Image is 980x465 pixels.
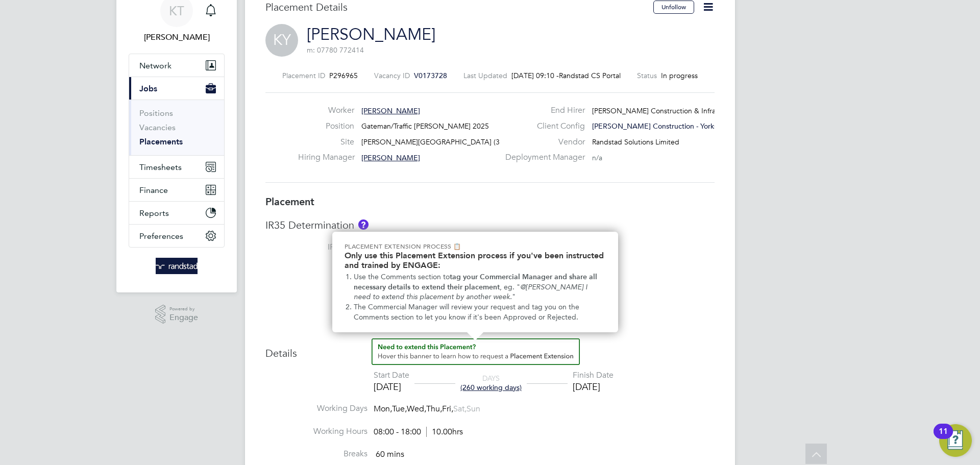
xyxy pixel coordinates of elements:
b: Placement [265,195,314,208]
div: [DATE] [374,381,409,393]
span: Timesheets [139,162,182,172]
span: KT [169,4,184,17]
span: Engage [169,313,198,322]
span: , eg. " [500,283,520,291]
span: Kieran Trotter [129,31,225,43]
span: 10.00hrs [426,427,463,437]
button: Unfollow [653,1,694,14]
div: 11 [939,431,948,445]
span: Jobs [139,84,157,93]
div: Finish Date [573,370,614,381]
label: Working Days [265,403,367,414]
span: [DATE] 09:10 - [511,71,559,80]
label: Site [298,137,354,148]
span: n/a [592,153,602,162]
div: Start Date [374,370,409,381]
h2: Only use this Placement Extension process if you've been instructed and trained by ENGAGE: [345,251,606,270]
span: Mon, [374,404,392,414]
span: Preferences [139,231,183,241]
button: About IR35 [358,219,369,230]
h3: Details [265,338,715,360]
span: Wed, [407,404,426,414]
span: m: 07780 772414 [307,45,364,55]
div: Need to extend this Placement? Hover this banner. [332,232,618,332]
h3: Placement Details [265,1,646,14]
div: DAYS [455,374,527,392]
span: [PERSON_NAME] Construction & Infrast… [592,106,728,115]
span: Tue, [392,404,407,414]
label: Placement ID [282,71,325,80]
span: Thu, [426,404,442,414]
img: randstad-logo-retina.png [156,258,198,274]
span: 60 mins [376,449,404,459]
p: Placement Extension Process 📋 [345,242,606,251]
span: (260 working days) [460,383,522,392]
span: Randstad CS Portal [559,71,621,80]
label: Vacancy ID [374,71,410,80]
label: Last Updated [463,71,507,80]
a: Positions [139,108,173,118]
span: Use the Comments section to [354,273,450,281]
span: Network [139,61,171,70]
span: Randstad Solutions Limited [592,137,679,146]
a: Placements [139,137,183,146]
a: Go to home page [129,258,225,274]
label: IR35 Risk [265,275,367,285]
label: Vendor [499,137,585,148]
span: Sun [467,404,480,414]
a: [PERSON_NAME] [307,25,435,44]
button: How to extend a Placement? [372,338,580,365]
div: 08:00 - 18:00 [374,427,463,437]
label: Breaks [265,449,367,459]
span: Fri, [442,404,453,414]
span: Powered by [169,305,198,313]
li: The Commercial Manager will review your request and tag you on the Comments section to let you kn... [354,302,606,322]
span: Reports [139,208,169,218]
span: Sat, [453,404,467,414]
label: Hiring Manager [298,152,354,163]
div: [DATE] [573,381,614,393]
span: [PERSON_NAME] Construction - Yorksh… [592,121,728,131]
span: KY [265,24,298,57]
span: Finance [139,185,168,195]
label: Deployment Manager [499,152,585,163]
label: Working Hours [265,426,367,437]
span: P296965 [329,71,358,80]
label: End Hirer [499,105,585,116]
span: Gateman/Traffic [PERSON_NAME] 2025 [361,121,489,131]
span: [PERSON_NAME] [361,106,420,115]
label: Status [637,71,657,80]
em: @[PERSON_NAME] I need to extend this placement by another week. [354,283,590,302]
span: " [512,292,516,301]
label: Position [298,121,354,132]
span: [PERSON_NAME] [361,153,420,162]
label: IR35 Status [265,242,367,253]
span: In progress [661,71,698,80]
strong: tag your Commercial Manager and share all necessary details to extend their placement [354,273,599,291]
label: Client Config [499,121,585,132]
span: V0173728 [414,71,447,80]
a: Vacancies [139,123,176,132]
span: [PERSON_NAME][GEOGRAPHIC_DATA] (38CD01) [361,137,524,146]
h3: IR35 Determination [265,218,715,232]
button: Open Resource Center, 11 new notifications [939,424,972,457]
label: Worker [298,105,354,116]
